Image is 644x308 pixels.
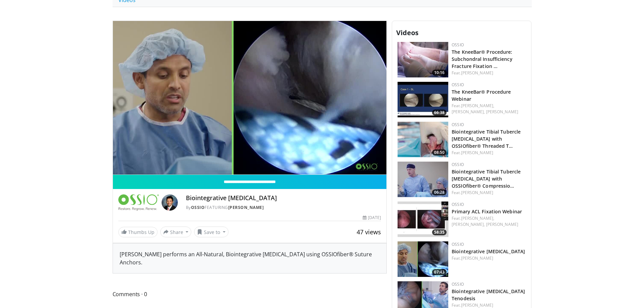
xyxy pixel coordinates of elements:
[398,162,448,197] a: 06:28
[486,221,518,227] a: [PERSON_NAME]
[398,162,448,197] img: 2fac5f83-3fa8-46d6-96c1-ffb83ee82a09.150x105_q85_crop-smart_upscale.jpg
[452,202,464,207] a: OSSIO
[118,227,158,237] a: Thumbs Up
[162,194,178,211] img: Avatar
[452,248,525,255] a: Biointegrative [MEDICAL_DATA]
[452,162,464,167] a: OSSIO
[194,227,229,237] button: Save to
[398,42,448,77] a: 10:16
[452,122,464,127] a: OSSIO
[113,21,387,175] video-js: Video Player
[486,109,518,115] a: [PERSON_NAME]
[398,42,448,77] img: c7fa0e63-843a-41fb-b12c-ba711dda1bcc.150x105_q85_crop-smart_upscale.jpg
[398,82,448,117] img: fc62288f-2adf-48f5-a98b-740dd39a21f3.150x105_q85_crop-smart_upscale.jpg
[432,229,447,235] span: 58:35
[398,202,448,237] a: 58:35
[191,205,205,210] a: OSSIO
[452,241,464,247] a: OSSIO
[432,70,447,76] span: 10:16
[357,228,381,236] span: 47 views
[452,288,525,302] a: Biointegrative [MEDICAL_DATA] Tenodesis
[113,243,387,273] div: [PERSON_NAME] performs an All-Natural, Biointegrative [MEDICAL_DATA] using OSSIOfiber® Suture Anc...
[398,122,448,157] img: 14934b67-7d06-479f-8b24-1e3c477188f5.150x105_q85_crop-smart_upscale.jpg
[452,82,464,88] a: OSSIO
[118,194,159,211] img: OSSIO
[396,28,419,37] span: Videos
[452,103,526,115] div: Feat.
[452,208,522,215] a: Primary ACL Fixation Webinar
[113,290,387,299] span: Comments 0
[452,70,526,76] div: Feat.
[452,150,526,156] div: Feat.
[452,281,464,287] a: OSSIO
[452,190,526,196] div: Feat.
[398,202,448,237] img: 260ca433-3e9d-49fb-8f61-f00fa1ab23ce.150x105_q85_crop-smart_upscale.jpg
[452,109,485,115] a: [PERSON_NAME],
[461,255,493,261] a: [PERSON_NAME]
[461,190,493,195] a: [PERSON_NAME]
[432,269,447,275] span: 07:43
[452,128,521,149] a: Biointegrative Tibial Tubercle [MEDICAL_DATA] with OSSIOfiber® Threaded T…
[452,49,512,69] a: The KneeBar® Procedure: Subchondral Insufficiency Fracture Fixation …
[452,215,526,228] div: Feat.
[461,150,493,156] a: [PERSON_NAME]
[398,241,448,277] img: 3fbd5ba4-9555-46dd-8132-c1644086e4f5.150x105_q85_crop-smart_upscale.jpg
[452,221,485,227] a: [PERSON_NAME],
[160,227,192,237] button: Share
[432,110,447,116] span: 66:38
[398,122,448,157] a: 08:50
[452,42,464,48] a: OSSIO
[461,302,493,308] a: [PERSON_NAME]
[461,70,493,76] a: [PERSON_NAME]
[186,205,381,211] div: By FEATURING
[452,168,521,189] a: Biointegrative Tibial Tubercle [MEDICAL_DATA] with OSSIOfiber® Compressio…
[461,215,494,221] a: [PERSON_NAME],
[461,103,494,109] a: [PERSON_NAME],
[186,194,381,202] h4: Biointegrative [MEDICAL_DATA]
[432,149,447,156] span: 08:50
[452,89,511,102] a: The KneeBar® Procedure Webinar
[398,241,448,277] a: 07:43
[363,215,381,221] div: [DATE]
[398,82,448,117] a: 66:38
[432,189,447,195] span: 06:28
[452,255,526,261] div: Feat.
[228,205,264,210] a: [PERSON_NAME]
